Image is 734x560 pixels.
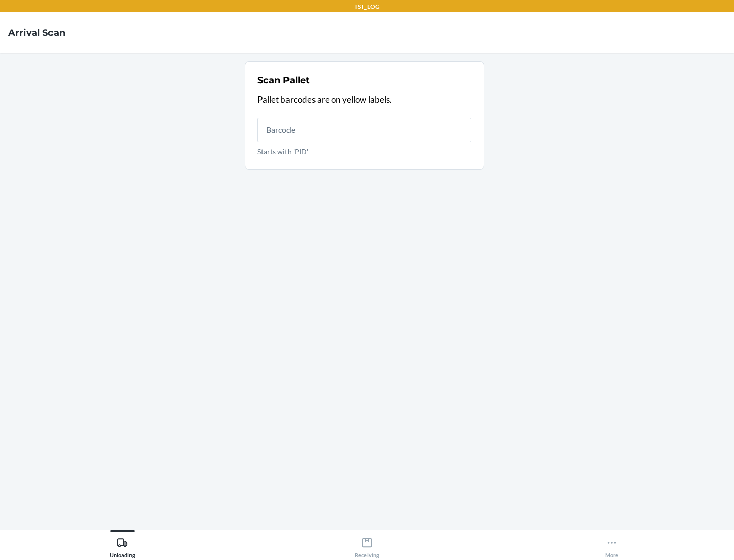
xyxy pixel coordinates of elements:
button: Receiving [245,530,489,558]
p: TST_LOG [354,2,380,11]
h2: Scan Pallet [257,74,310,87]
p: Pallet barcodes are on yellow labels. [257,93,471,106]
button: More [489,530,734,558]
p: Starts with 'PID' [257,146,471,157]
div: Receiving [355,533,379,558]
div: More [605,533,618,558]
div: Unloading [110,533,135,558]
input: Starts with 'PID' [257,118,471,142]
h4: Arrival Scan [8,26,65,39]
